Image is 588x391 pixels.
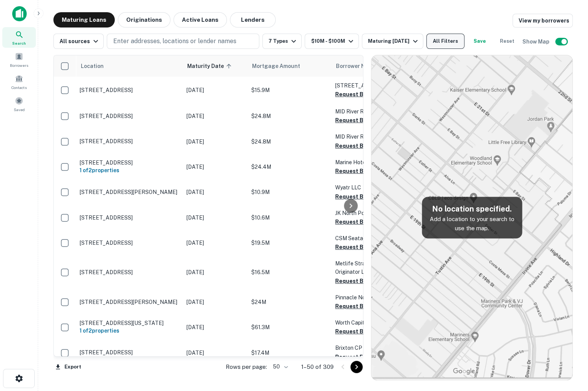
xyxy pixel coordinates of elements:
p: [STREET_ADDRESS] [80,349,179,356]
p: [STREET_ADDRESS] [80,269,179,276]
button: Maturing Loans [53,12,115,27]
h6: 1 of 2 properties [80,326,179,335]
p: $16.5M [251,268,328,276]
p: Brixton CP Chinatown LLC [335,344,411,352]
p: [STREET_ADDRESS] [80,113,179,120]
p: [DATE] [186,323,244,331]
button: Enter addresses, locations or lender names [107,34,259,49]
p: [DATE] [186,268,244,276]
p: [STREET_ADDRESS] [80,239,179,246]
button: Lenders [230,12,276,27]
h6: 1 of 2 properties [80,166,179,174]
p: [DATE] [186,86,244,94]
button: Request Borrower Info [335,242,397,252]
button: Request Borrower Info [335,352,397,362]
p: JK North Point LLC [335,209,411,217]
a: Borrowers [2,49,36,70]
button: Export [53,361,83,373]
button: Request Borrower Info [335,327,397,336]
span: Contacts [11,84,27,90]
p: [STREET_ADDRESS] [80,87,179,94]
p: $19.5M [251,239,328,247]
span: Borrowers [10,62,28,68]
p: Rows per page: [226,362,267,372]
p: [DATE] [186,213,244,222]
p: Add a location to your search to use the map. [428,214,516,232]
p: [DATE] [186,112,244,120]
div: All sources [59,37,100,46]
p: [DATE] [186,239,244,247]
p: Worth Capital Holdings 52 LLC [335,318,411,327]
button: Request Borrower Info [335,141,397,150]
span: Maturity Date [187,61,234,71]
button: Request Borrower Info [335,192,397,201]
button: Reset [495,34,519,49]
button: Active Loans [174,12,227,27]
p: [STREET_ADDRESS] LLC [335,81,411,90]
p: $17.4M [251,349,328,357]
p: [DATE] [186,137,244,146]
p: [STREET_ADDRESS] [80,214,179,221]
span: Borrower Name [336,61,376,71]
p: $15.9M [251,86,328,94]
p: $24.8M [251,137,328,146]
p: MID River Restaurants LLC [335,107,411,116]
p: Pinnacle North Dallas LLC [335,293,411,302]
button: Request Borrower Info [335,217,397,226]
button: Originations [118,12,170,27]
th: Mortgage Amount [247,55,331,77]
button: Request Borrower Info [335,276,397,286]
button: Request Borrower Info [335,302,397,311]
th: Location [76,55,183,77]
span: Search [12,40,26,46]
p: $61.3M [251,323,328,331]
p: 1–50 of 309 [301,362,334,372]
img: map-placeholder.webp [371,55,572,380]
a: Search [2,27,36,48]
p: [DATE] [186,163,244,171]
p: Enter addresses, locations or lender names [113,37,236,46]
button: Request Borrower Info [335,166,397,176]
h6: Show Map [522,37,551,46]
p: [DATE] [186,298,244,306]
p: $10.9M [251,188,328,196]
p: CSM Seatac LLC [335,234,411,242]
button: All sources [53,34,104,49]
div: Maturing [DATE] [368,37,420,46]
p: [STREET_ADDRESS] [80,159,179,166]
p: [STREET_ADDRESS][US_STATE] [80,320,179,326]
p: $10.6M [251,213,328,222]
p: [DATE] [186,188,244,196]
button: Request Borrower Info [335,116,397,125]
a: Contacts [2,71,36,92]
span: Mortgage Amount [252,61,310,71]
th: Maturity Date [183,55,247,77]
div: 50 [270,361,289,372]
button: Request Borrower Info [335,90,397,99]
span: Location [80,61,104,71]
p: $24.4M [251,163,328,171]
p: Wyatr LLC [335,183,411,192]
p: MID River Restaurants LLC [335,132,411,141]
a: Saved [2,94,36,114]
p: [DATE] [186,349,244,357]
p: Marine Hotels BW LLC [335,158,411,166]
p: [STREET_ADDRESS][PERSON_NAME] [80,189,179,195]
button: $10M - $100M [305,34,358,49]
th: Borrower Name [331,55,415,77]
h5: No location specified. [428,203,516,214]
button: Go to next page [350,361,363,373]
img: capitalize-icon.png [12,6,27,21]
span: Saved [14,107,25,113]
p: Metlife Strategic Hotel Originator LLC [335,259,411,276]
p: $24M [251,298,328,306]
p: [STREET_ADDRESS] [80,138,179,145]
button: Save your search to get updates of matches that match your search criteria. [468,34,492,49]
a: View my borrowers [512,14,573,27]
p: [STREET_ADDRESS][PERSON_NAME] [80,299,179,305]
button: All Filters [426,34,464,49]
